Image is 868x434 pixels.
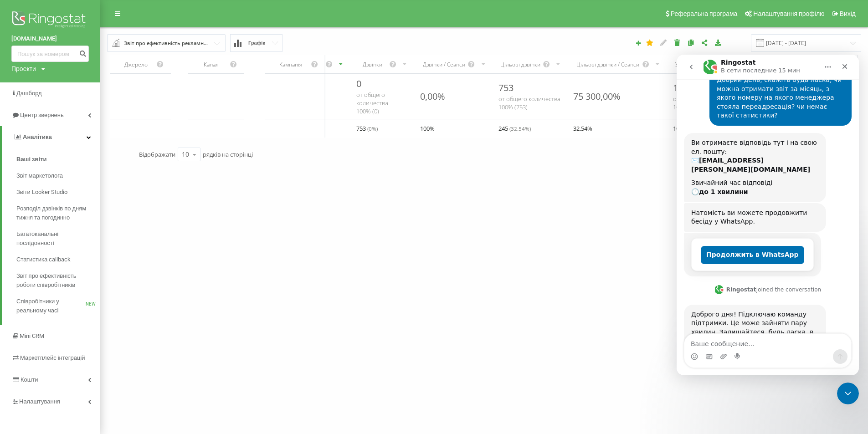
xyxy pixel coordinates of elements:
[16,226,100,251] a: Багатоканальні послідовності
[673,39,681,46] i: Видалити звіт
[498,61,542,68] div: Цільові дзвінки
[753,10,824,17] span: Налаштування профілю
[16,90,42,97] span: Дашборд
[203,150,253,158] span: рядків на сторінці
[16,230,96,248] span: Багатоканальні послідовності
[16,251,100,268] a: Статистика callback
[420,123,435,134] span: 100 %
[677,55,859,375] iframe: Intercom live chat
[498,95,560,111] span: от общего количества 100% ( 753 )
[230,34,282,52] button: Графік
[837,383,859,404] iframe: Intercom live chat
[646,39,654,46] i: Цей звіт буде завантажено першим при відкритті Аналітики. Ви можете призначити будь-який інший ва...
[21,376,38,383] span: Кошти
[671,10,738,17] span: Реферальна програма
[16,171,63,180] span: Звіт маркетолога
[673,61,728,68] div: Унікальних дзвінків
[16,184,100,200] a: Звіти Looker Studio
[11,34,89,43] a: [DOMAIN_NAME]
[2,126,100,148] a: Аналiтика
[16,293,100,319] a: Співробітники у реальному часіNEW
[16,188,67,197] span: Звіти Looker Studio
[124,38,210,48] div: Звіт про ефективність рекламних кампаній
[16,268,100,293] a: Звіт про ефективність роботи співробітників
[11,9,89,32] img: Ringostat logo
[660,39,668,46] i: Редагувати звіт
[16,297,86,315] span: Співробітники у реальному часі
[193,61,230,68] div: Канал
[840,10,856,17] span: Вихід
[420,90,445,102] div: 0,00%
[11,46,89,62] input: Пошук за номером
[16,155,47,164] span: Ваші звіти
[498,82,514,94] span: 753
[356,61,390,68] div: Дзвінки
[110,55,858,138] div: scrollable content
[701,39,709,46] i: Поділитися налаштуваннями звіту
[182,150,189,159] div: 10
[573,90,621,102] div: 75 300,00%
[139,150,175,158] span: Відображати
[116,61,156,68] div: Джерело
[573,61,642,68] div: Цільові дзвінки / Сеанси
[16,271,96,290] span: Звіт про ефективність роботи співробітників
[20,354,85,361] span: Маркетплейс інтеграцій
[356,91,388,115] span: от общего количества 100% ( 0 )
[16,168,100,184] a: Звіт маркетолога
[420,61,467,68] div: Дзвінки / Сеанси
[673,123,707,134] span: 109
[248,40,265,46] span: Графік
[16,255,71,264] span: Статистика callback
[16,151,100,168] a: Ваші звіти
[673,95,735,111] span: от общего количества 100% ( 1 )
[509,125,531,132] span: ( 32.54 %)
[20,332,44,339] span: Mini CRM
[16,200,100,226] a: Розподіл дзвінків по дням тижня та погодинно
[271,61,311,68] div: Кампанія
[367,125,378,132] span: ( 0 %)
[356,77,361,90] span: 0
[498,123,531,134] span: 245
[573,123,592,134] span: 32.54 %
[23,133,52,140] span: Аналiтика
[16,204,96,222] span: Розподіл дзвінків по дням тижня та погодинно
[635,40,642,46] i: Створити звіт
[673,82,678,94] span: 1
[19,398,60,405] span: Налаштування
[20,112,64,118] span: Центр звернень
[714,39,722,46] i: Завантажити звіт
[11,64,36,73] div: Проекти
